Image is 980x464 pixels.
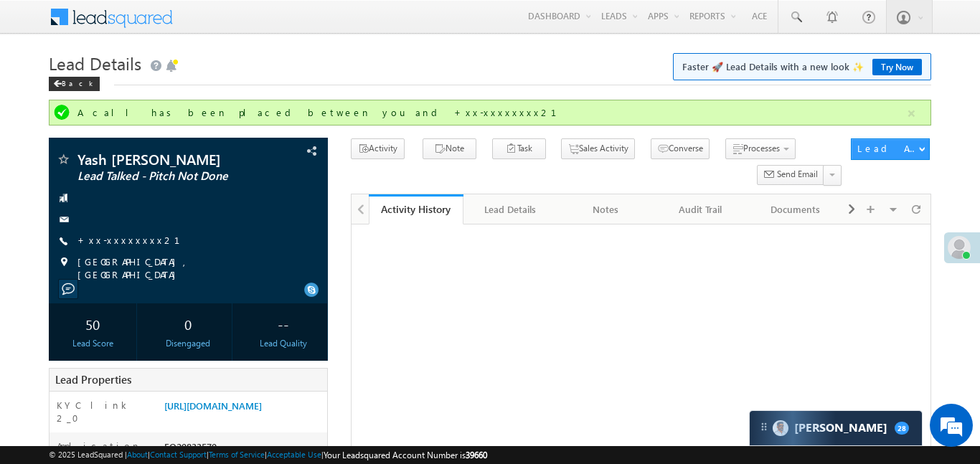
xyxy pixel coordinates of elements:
[127,450,148,459] a: About
[777,168,818,181] span: Send Email
[77,106,905,119] div: A call has been placed between you and +xx-xxxxxxxx21
[369,194,463,224] a: Activity History
[49,77,100,91] div: Back
[748,194,843,224] a: Documents
[466,450,487,460] span: 39660
[52,337,133,350] div: Lead Score
[561,138,635,159] button: Sales Activity
[570,201,641,218] div: Notes
[243,337,324,350] div: Lead Quality
[749,410,923,446] div: carter-dragCarter[PERSON_NAME]28
[77,169,250,184] span: Lead Talked - Pitch Not Done
[49,76,107,88] a: Back
[651,138,710,159] button: Converse
[49,448,487,462] span: © 2025 LeadSquared | | | | |
[209,450,265,459] a: Terms of Service
[492,138,546,159] button: Task
[55,372,131,387] span: Lead Properties
[423,138,476,159] button: Note
[148,337,228,350] div: Disengaged
[52,311,133,337] div: 50
[895,422,909,435] span: 28
[57,399,150,425] label: KYC link 2_0
[654,194,748,224] a: Audit Trail
[150,450,207,459] a: Contact Support
[743,143,780,153] span: Processes
[665,201,735,218] div: Audit Trail
[243,311,324,337] div: --
[324,450,487,460] span: Your Leadsquared Account Number is
[164,399,262,412] a: [URL][DOMAIN_NAME]
[559,194,654,224] a: Notes
[148,311,228,337] div: 0
[77,234,197,246] a: +xx-xxxxxxxx21
[267,450,321,459] a: Acceptable Use
[725,138,796,159] button: Processes
[463,194,558,224] a: Lead Details
[161,440,327,460] div: EQ29833579
[682,60,922,74] span: Faster 🚀 Lead Details with a new look ✨
[380,202,453,216] div: Activity History
[857,142,918,155] div: Lead Actions
[77,152,250,166] span: Yash [PERSON_NAME]
[49,52,141,75] span: Lead Details
[760,201,830,218] div: Documents
[77,255,302,281] span: [GEOGRAPHIC_DATA], [GEOGRAPHIC_DATA]
[758,421,770,432] img: carter-drag
[757,165,824,186] button: Send Email
[475,201,545,218] div: Lead Details
[872,59,922,75] a: Try Now
[351,138,405,159] button: Activity
[851,138,930,160] button: Lead Actions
